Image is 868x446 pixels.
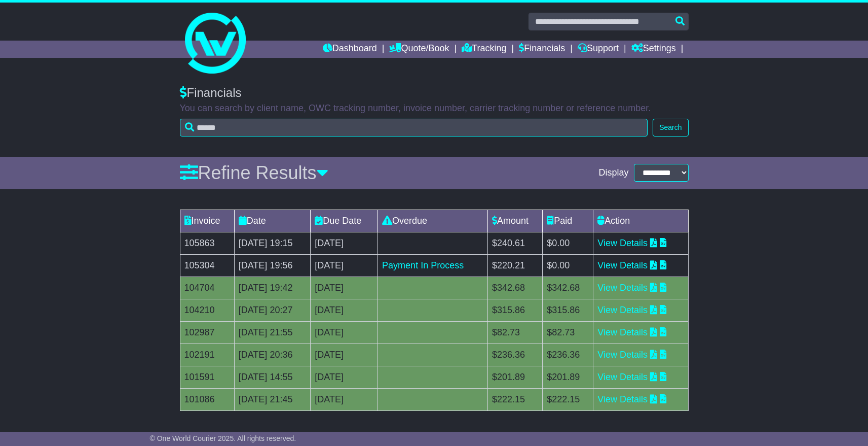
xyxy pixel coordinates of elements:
a: View Details [597,350,648,360]
td: [DATE] 14:55 [234,366,311,388]
td: 102191 [180,344,234,366]
td: [DATE] 21:55 [234,321,311,344]
a: Settings [631,41,676,58]
td: Invoice [180,210,234,232]
td: [DATE] 20:36 [234,344,311,366]
td: Action [593,210,688,232]
td: [DATE] [311,344,378,366]
a: Tracking [462,41,506,58]
td: Paid [543,210,593,232]
div: Payment In Process [382,259,483,272]
a: Dashboard [323,41,377,58]
td: $0.00 [543,232,593,254]
td: 102987 [180,321,234,344]
a: View Details [597,372,648,382]
td: [DATE] [311,254,378,277]
a: View Details [597,327,648,337]
td: [DATE] [311,277,378,299]
td: [DATE] 19:42 [234,277,311,299]
td: $82.73 [487,321,542,344]
td: [DATE] 21:45 [234,388,311,410]
div: Financials [180,86,689,100]
p: You can search by client name, OWC tracking number, invoice number, carrier tracking number or re... [180,103,689,114]
td: $236.36 [487,344,542,366]
a: Support [578,41,619,58]
td: 101591 [180,366,234,388]
td: 104704 [180,277,234,299]
td: $315.86 [543,299,593,321]
a: Financials [519,41,565,58]
td: $240.61 [487,232,542,254]
a: Quote/Book [389,41,449,58]
td: Amount [487,210,542,232]
span: © One World Courier 2025. All rights reserved. [150,434,296,442]
td: $342.68 [543,277,593,299]
td: [DATE] 20:27 [234,299,311,321]
td: $201.89 [543,366,593,388]
a: View Details [597,238,648,248]
td: $315.86 [487,299,542,321]
td: [DATE] [311,366,378,388]
td: Due Date [311,210,378,232]
td: $236.36 [543,344,593,366]
td: $342.68 [487,277,542,299]
td: $222.15 [543,388,593,410]
span: Display [598,167,628,179]
a: View Details [597,305,648,315]
td: $222.15 [487,388,542,410]
a: View Details [597,283,648,293]
td: [DATE] [311,232,378,254]
td: [DATE] [311,299,378,321]
td: [DATE] 19:15 [234,232,311,254]
td: $0.00 [543,254,593,277]
a: View Details [597,260,648,270]
td: [DATE] 19:56 [234,254,311,277]
td: Date [234,210,311,232]
td: 101086 [180,388,234,410]
a: Refine Results [180,162,328,183]
td: $201.89 [487,366,542,388]
td: $220.21 [487,254,542,277]
td: [DATE] [311,321,378,344]
td: Overdue [378,210,488,232]
td: 105863 [180,232,234,254]
td: $82.73 [543,321,593,344]
td: [DATE] [311,388,378,410]
td: 105304 [180,254,234,277]
td: 104210 [180,299,234,321]
a: View Details [597,394,648,404]
button: Search [653,119,688,136]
